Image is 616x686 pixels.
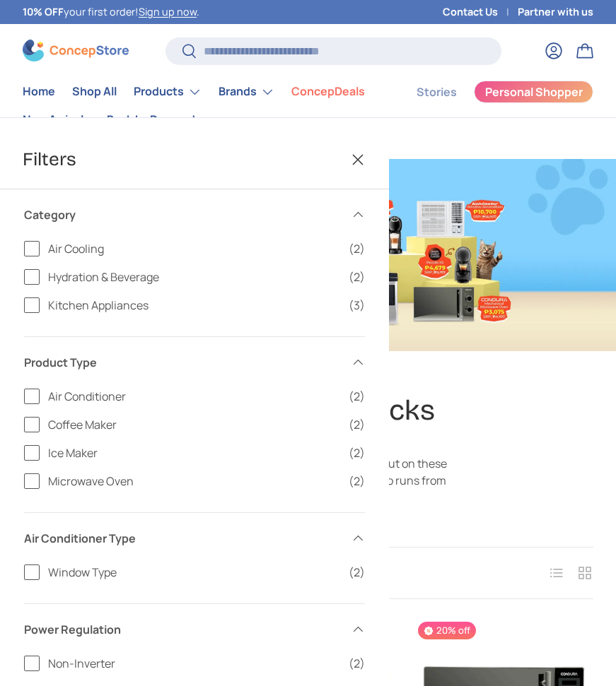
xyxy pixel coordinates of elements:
[48,564,340,581] span: Window Type
[134,78,202,106] a: Products
[48,444,340,461] span: Ice Maker
[474,81,593,103] a: Personal Shopper
[72,78,117,105] a: Shop All
[125,78,210,106] summary: Products
[23,106,90,134] a: New Arrivals
[349,655,365,672] span: (2)
[48,388,340,405] span: Air Conditioner
[349,564,365,581] span: (2)
[107,106,195,134] a: Back by Demand
[23,5,64,18] strong: 10% OFF
[48,655,340,672] span: Non-Inverter
[23,4,199,20] p: your first order! .
[24,513,365,564] summary: Air Conditioner Type
[48,473,340,490] span: Microwave Oven
[518,4,593,20] a: Partner with us
[48,416,340,433] span: Coffee Maker
[24,621,342,638] span: Power Regulation
[48,240,340,257] span: Air Cooling
[418,622,475,639] span: 20% off
[178,393,435,427] h1: Purr-fect 10.10 Picks
[23,148,76,172] span: Filters
[383,78,593,134] nav: Secondary
[23,78,55,105] a: Home
[349,297,365,314] span: (3)
[24,189,365,240] summary: Category
[349,388,365,405] span: (2)
[210,78,283,106] summary: Brands
[291,78,365,105] a: ConcepDeals
[349,268,365,285] span: (2)
[24,354,342,371] span: Product Type
[48,268,340,285] span: Hydration & Beverage
[24,604,365,655] summary: Power Regulation
[24,337,365,388] summary: Product Type
[24,206,342,223] span: Category
[349,416,365,433] span: (2)
[24,530,342,547] span: Air Conditioner Type
[48,297,340,314] span: Kitchen Appliances
[485,86,583,97] span: Personal Shopper
[23,40,129,61] img: ConcepStore
[23,78,383,134] nav: Primary
[349,240,365,257] span: (2)
[443,4,518,20] a: Contact Us
[139,5,197,18] a: Sign up now
[417,78,457,106] a: Stories
[349,473,365,490] span: (2)
[349,444,365,461] span: (2)
[219,78,274,106] a: Brands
